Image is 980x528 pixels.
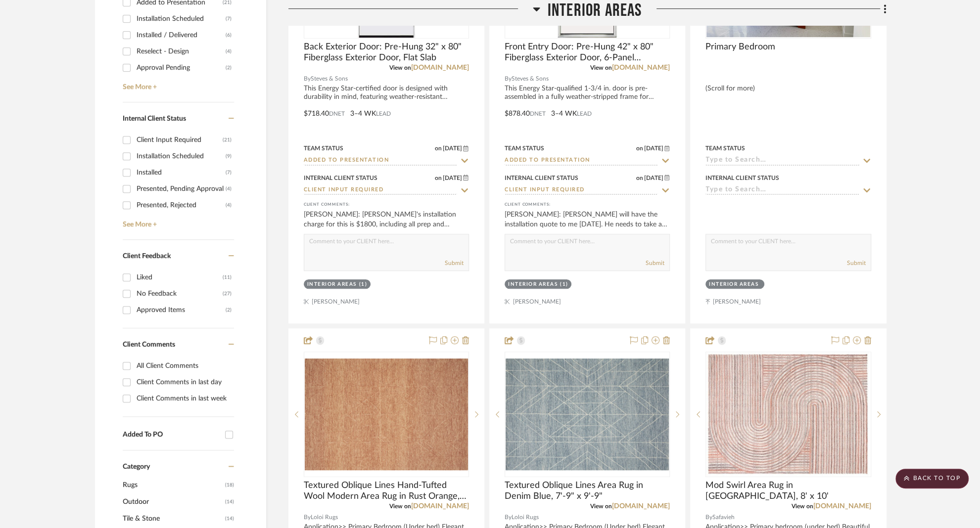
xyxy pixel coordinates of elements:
span: Back Exterior Door: Pre-Hung 32" x 80" Fiberglass Exterior Door, Flat Slab [304,42,469,63]
span: [DATE] [442,175,463,181]
div: (2) [226,60,232,76]
div: (4) [226,197,232,213]
span: By [505,513,512,522]
div: (11) [223,269,232,285]
span: Steves & Sons [512,74,549,84]
div: Interior Areas [307,281,357,288]
div: Team Status [505,144,544,153]
div: (6) [226,27,232,43]
div: (27) [223,286,232,302]
span: Client Comments [123,341,175,348]
scroll-to-top-button: BACK TO TOP [895,469,969,488]
div: All Client Comments [137,358,232,374]
span: (14) [225,511,234,527]
a: [DOMAIN_NAME] [612,503,670,510]
span: Tile & Stone [123,510,223,527]
div: Approval Pending [137,60,226,76]
a: [DOMAIN_NAME] [411,503,469,510]
span: (18) [225,477,234,493]
div: Reselect - Design [137,44,226,59]
span: By [705,513,712,522]
div: Added To PO [123,431,220,439]
span: Textured Oblique Lines Area Rug in Denim Blue, 7'-9" x 9'-9" [505,480,670,502]
span: By [304,513,311,522]
div: (1) [359,281,368,288]
span: Category [123,463,150,471]
div: Approved Items [137,302,226,318]
span: Rugs [123,477,223,493]
div: Client Comments in last day [137,374,232,390]
span: Outdoor [123,493,223,510]
div: (21) [223,132,232,148]
span: Textured Oblique Lines Hand-Tufted Wool Modern Area Rug in Rust Orange, 7'-9" x 9'-9" [304,480,469,502]
input: Type to Search… [505,186,658,195]
span: [DATE] [442,145,463,152]
a: [DOMAIN_NAME] [813,503,871,510]
div: Presented, Rejected [137,197,226,213]
div: Installed / Delivered [137,27,226,43]
div: Client Comments in last week [137,391,232,406]
a: See More + [120,213,234,229]
div: (4) [226,44,232,59]
span: View on [590,65,612,71]
span: Loloi Rugs [512,513,539,522]
div: Internal Client Status [505,174,578,182]
a: See More + [120,76,234,91]
div: Installed [137,165,226,180]
input: Type to Search… [304,156,457,166]
span: on [435,145,442,151]
span: on [636,175,643,181]
div: (9) [226,148,232,164]
div: Liked [137,269,223,285]
div: Installation Scheduled [137,148,226,164]
div: Team Status [705,144,745,153]
div: [PERSON_NAME]: [PERSON_NAME]'s installation charge for this is $1800, including all prep and pain... [304,210,469,229]
div: (4) [226,181,232,197]
span: By [505,74,512,84]
span: Primary Bedroom [705,42,775,52]
div: (7) [226,11,232,27]
div: Internal Client Status [304,174,377,182]
span: (14) [225,494,234,510]
input: Type to Search… [705,156,859,166]
span: View on [389,503,411,509]
a: [DOMAIN_NAME] [411,64,469,71]
span: on [636,145,643,151]
span: Front Entry Door: Pre-Hung 42" x 80" Fiberglass Exterior Door, 6-Panel Traditional [505,42,670,63]
button: Submit [445,259,464,267]
input: Type to Search… [304,186,457,195]
div: Client Input Required [137,132,223,148]
input: Type to Search… [505,156,658,166]
span: View on [389,65,411,71]
span: Internal Client Status [123,115,186,122]
img: Mod Swirl Area Rug in Rust, 8' x 10' [706,352,870,476]
div: Presented, Pending Approval [137,181,226,197]
div: Interior Areas [709,281,758,288]
div: (7) [226,165,232,180]
a: [DOMAIN_NAME] [612,64,670,71]
span: Client Feedback [123,253,171,260]
span: View on [792,503,813,509]
input: Type to Search… [705,186,859,195]
div: No Feedback [137,286,223,302]
div: (2) [226,302,232,318]
div: Installation Scheduled [137,11,226,27]
div: Team Status [304,144,343,153]
span: Loloi Rugs [311,513,338,522]
div: Interior Areas [508,281,558,288]
span: Safavieh [712,513,735,522]
span: [DATE] [643,175,664,181]
span: Mod Swirl Area Rug in [GEOGRAPHIC_DATA], 8' x 10' [705,480,871,502]
img: Textured Oblique Lines Area Rug in Denim Blue, 7'-9" x 9'-9" [506,358,669,470]
span: View on [590,503,612,509]
span: Steves & Sons [311,74,348,84]
span: on [435,175,442,181]
div: Internal Client Status [705,174,779,182]
button: Submit [847,259,866,267]
img: Textured Oblique Lines Hand-Tufted Wool Modern Area Rug in Rust Orange, 7'-9" x 9'-9" [305,358,468,470]
div: [PERSON_NAME]: [PERSON_NAME] will have the installation quote to me [DATE]. He needs to take a lo... [505,210,670,229]
span: By [304,74,311,84]
button: Submit [646,259,664,267]
span: [DATE] [643,145,664,152]
div: (1) [560,281,568,288]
